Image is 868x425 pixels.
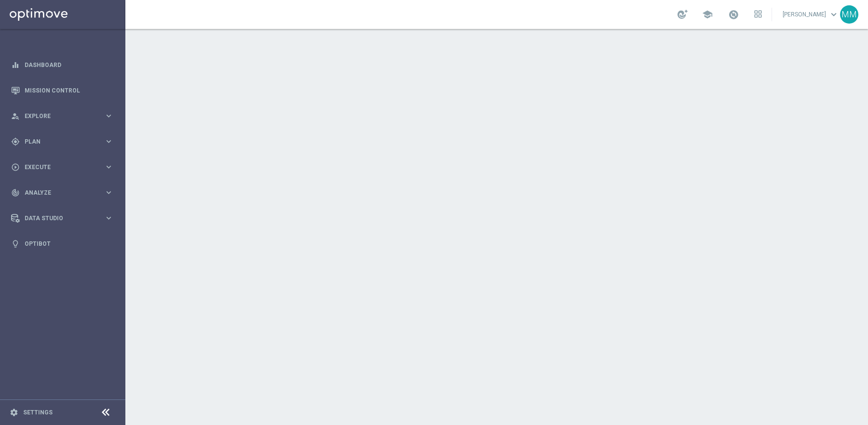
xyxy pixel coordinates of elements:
[11,239,20,248] i: lightbulb
[11,61,20,69] i: equalizer
[25,52,113,78] a: Dashboard
[11,214,104,223] div: Data Studio
[11,87,114,94] button: Mission Control
[11,61,114,69] button: equalizer Dashboard
[11,214,114,222] button: Data Studio keyboard_arrow_right
[25,215,104,221] span: Data Studio
[11,188,104,197] div: Analyze
[11,52,113,78] div: Dashboard
[828,9,839,20] span: keyboard_arrow_down
[25,164,104,170] span: Execute
[11,112,20,120] i: person_search
[11,240,114,248] button: lightbulb Optibot
[11,163,104,172] div: Execute
[25,139,104,145] span: Plan
[11,112,104,120] div: Explore
[11,78,113,103] div: Mission Control
[104,137,113,146] i: keyboard_arrow_right
[702,9,713,20] span: school
[11,231,113,256] div: Optibot
[11,137,20,146] i: gps_fixed
[11,189,114,197] button: track_changes Analyze keyboard_arrow_right
[11,137,104,146] div: Plan
[782,7,840,22] a: [PERSON_NAME]keyboard_arrow_down
[104,162,113,172] i: keyboard_arrow_right
[104,188,113,197] i: keyboard_arrow_right
[104,213,113,223] i: keyboard_arrow_right
[10,408,18,417] i: settings
[25,190,104,196] span: Analyze
[25,231,113,256] a: Optibot
[25,78,113,103] a: Mission Control
[11,138,114,146] button: gps_fixed Plan keyboard_arrow_right
[23,410,53,415] a: Settings
[104,111,113,120] i: keyboard_arrow_right
[840,5,858,24] div: MM
[11,188,20,197] i: track_changes
[11,112,114,120] button: person_search Explore keyboard_arrow_right
[11,163,114,171] button: play_circle_outline Execute keyboard_arrow_right
[25,113,104,119] span: Explore
[11,163,20,172] i: play_circle_outline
